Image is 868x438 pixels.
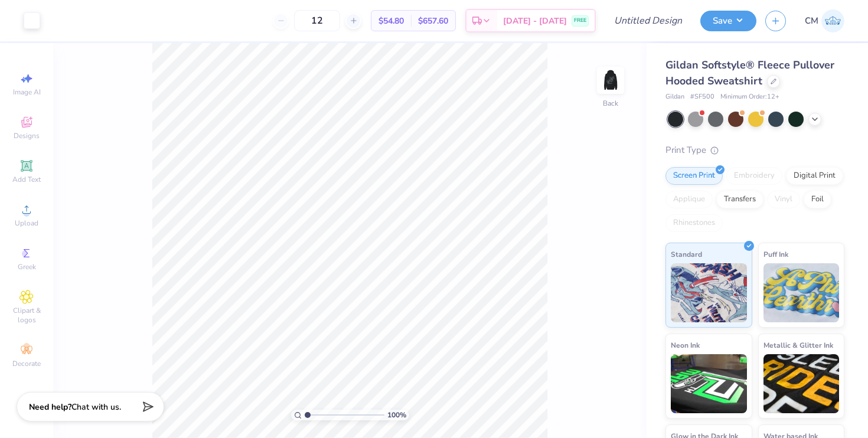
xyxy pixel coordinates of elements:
[6,306,47,325] span: Clipart & logos
[665,191,713,208] div: Applique
[665,92,684,102] span: Gildan
[671,263,747,322] img: Standard
[14,131,40,140] span: Designs
[767,191,800,208] div: Vinyl
[15,218,38,228] span: Upload
[805,14,818,28] span: CM
[378,15,404,27] span: $54.80
[12,359,41,368] span: Decorate
[503,15,567,27] span: [DATE] - [DATE]
[763,248,788,260] span: Puff Ink
[12,175,41,184] span: Add Text
[18,262,36,272] span: Greek
[763,354,840,413] img: Metallic & Glitter Ink
[665,167,723,185] div: Screen Print
[805,9,844,32] a: CM
[726,167,782,185] div: Embroidery
[665,58,834,88] span: Gildan Softstyle® Fleece Pullover Hooded Sweatshirt
[671,354,747,413] img: Neon Ink
[720,92,779,102] span: Minimum Order: 12 +
[605,9,691,32] input: Untitled Design
[418,15,448,27] span: $657.60
[294,10,340,31] input: – –
[603,98,618,109] div: Back
[671,339,700,351] span: Neon Ink
[574,17,586,25] span: FREE
[387,410,406,420] span: 100 %
[665,214,723,232] div: Rhinestones
[804,191,831,208] div: Foil
[763,339,833,351] span: Metallic & Glitter Ink
[786,167,843,185] div: Digital Print
[29,401,71,413] strong: Need help?
[671,248,702,260] span: Standard
[690,92,714,102] span: # SF500
[665,143,844,157] div: Print Type
[821,9,844,32] img: Camryn Michael
[700,11,756,31] button: Save
[763,263,840,322] img: Puff Ink
[71,401,121,413] span: Chat with us.
[599,68,622,92] img: Back
[13,87,41,97] span: Image AI
[716,191,763,208] div: Transfers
